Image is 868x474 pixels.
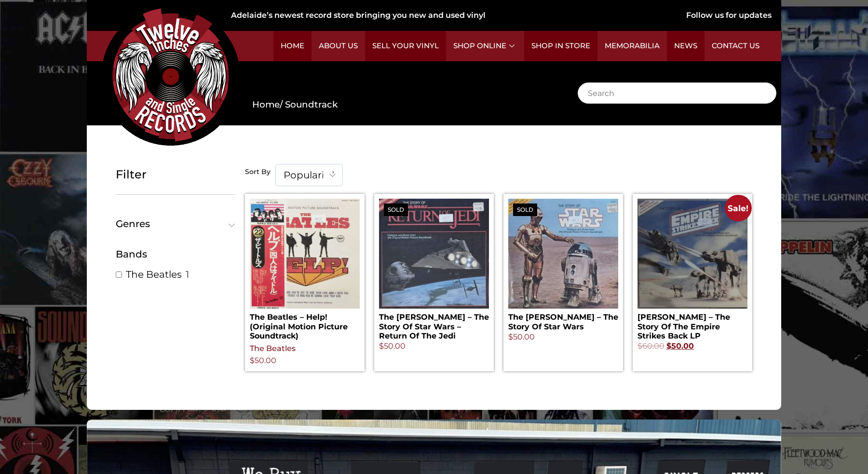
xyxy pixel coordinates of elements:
[365,31,446,61] a: Sell Your Vinyl
[508,199,618,342] a: SoldThe [PERSON_NAME] – The Story Of Star Wars $50.00
[245,168,271,176] h5: Sort By
[116,219,231,229] span: Genres
[250,199,360,340] a: The Beatles – Help! (Original Motion Picture Soundtrack)
[379,341,384,351] span: $
[186,268,189,281] span: 1
[446,31,524,61] a: Shop Online
[508,332,535,341] bdi: 50.00
[250,199,360,309] img: The Beatles – Help! (Original Motion Picture Soundtrack)
[666,341,694,351] bdi: 50.00
[252,98,549,111] nav: Breadcrumb
[597,31,667,61] a: Memorabilia
[250,344,296,353] a: The Beatles
[126,268,182,281] a: The Beatles
[578,82,776,104] input: Search
[116,219,235,229] button: Genres
[116,247,235,261] div: Bands
[250,356,276,365] bdi: 50.00
[508,332,513,341] span: $
[666,341,671,351] span: $
[637,309,747,340] h2: [PERSON_NAME] – The Story Of The Empire Strikes Back LP
[252,76,549,97] h1: Soundtrack
[508,309,618,331] h2: The [PERSON_NAME] – The Story Of Star Wars
[637,341,665,351] bdi: 60.00
[667,31,705,61] a: News
[275,164,343,186] span: Popularity
[637,199,747,309] img: London Symphony Orchestra – The Story Of The Empire Strikes Back LP
[250,356,255,365] span: $
[513,203,537,216] span: Sold
[379,199,489,352] a: SoldThe [PERSON_NAME] – The Story Of Star Wars – Return Of The Jedi $50.00
[231,10,618,21] div: Adelaide’s newest record store bringing you new and used vinyl
[250,309,360,340] h2: The Beatles – Help! (Original Motion Picture Soundtrack)
[379,341,406,351] bdi: 50.00
[725,195,751,221] span: Sale!
[705,31,767,61] a: Contact Us
[637,199,747,352] a: Sale! [PERSON_NAME] – The Story Of The Empire Strikes Back LP
[384,203,408,216] span: Sold
[116,168,235,182] h5: Filter
[273,31,312,61] a: Home
[686,10,772,21] div: Follow us for updates
[508,199,618,309] img: The London Symphony Orchestra – The Story Of Star Wars
[379,309,489,340] h2: The [PERSON_NAME] – The Story Of Star Wars – Return Of The Jedi
[252,99,280,110] a: Home
[379,199,489,309] img: The London Symphony Orchestra – The Story Of Star Wars - Return Of The Jedi
[276,164,342,186] span: Popularity
[637,341,642,351] span: $
[524,31,597,61] a: Shop in Store
[312,31,365,61] a: About Us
